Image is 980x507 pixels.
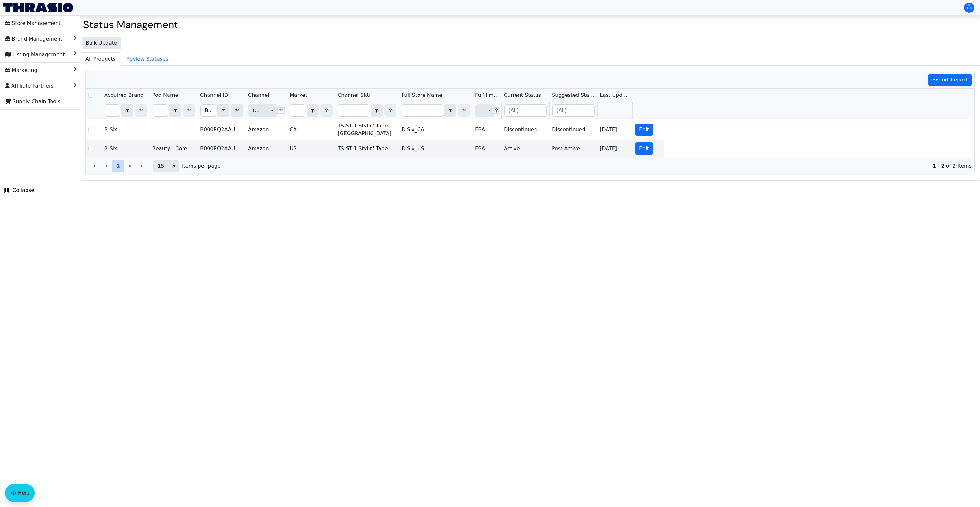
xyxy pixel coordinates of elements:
[268,105,277,116] button: select
[335,102,399,119] th: Filter
[226,162,972,170] span: 1 - 2 of 2 items
[102,119,150,140] td: B-Six
[338,91,371,99] span: Channel SKU
[290,105,305,116] input: Filter
[5,484,35,502] button: Help floatingactionbutton
[80,53,121,65] span: All Products
[246,119,287,140] td: Amazon
[82,37,121,49] button: Bulk Update
[501,140,549,157] td: Active
[217,104,229,117] span: Choose Operator
[231,104,243,117] button: Clear
[112,160,124,172] button: Page 1
[473,119,501,140] td: FBA
[501,102,549,119] th: Filter
[5,96,60,107] span: Supply Chain Tools
[153,160,179,172] span: Page size
[201,105,216,116] input: Filter
[102,140,150,157] td: B-Six
[153,105,168,116] input: Filter
[5,50,65,60] span: Listing Management
[639,145,649,152] span: Edit
[287,119,335,140] td: CA
[549,119,597,140] td: Discontinued
[552,91,595,99] span: Suggested Status
[473,140,501,157] td: FBA
[122,105,133,116] button: select
[169,160,179,172] button: select
[200,91,228,99] span: Channel ID
[5,18,61,28] span: Store Management
[102,102,150,119] th: Filter
[5,34,62,44] span: Brand Management
[105,105,120,116] input: Filter
[5,65,37,75] span: Marketing
[553,105,594,116] input: (All)
[83,19,977,31] h2: Status Management
[335,140,399,157] td: TS-ST-1 Stylin' Tape
[475,91,499,99] span: Fulfillment
[18,489,29,497] span: Help
[928,74,972,86] button: Export Report
[169,104,181,117] span: Choose Operator
[635,124,653,136] button: Edit
[932,76,968,84] span: Export Report
[198,119,246,140] td: B000RQ2AAU
[246,102,287,119] th: Filter
[639,126,649,134] span: Edit
[246,140,287,157] td: Amazon
[371,105,382,116] button: select
[402,105,443,116] input: Filter
[152,91,178,99] span: Pod Name
[549,140,597,157] td: Post Active
[150,102,198,119] th: Filter
[600,91,630,99] span: Last Update
[290,91,307,99] span: Market
[485,105,494,116] button: select
[549,102,597,119] th: Filter
[597,140,632,157] td: [DATE]
[338,105,369,116] input: Filter
[150,140,198,157] td: Beauty - Core
[287,102,335,119] th: Filter
[3,3,73,12] img: Thrasio Logo
[88,146,93,151] input: Select Row
[182,162,221,170] span: items per page
[121,104,133,117] span: Choose Operator
[117,162,120,170] span: 1
[121,53,173,65] span: Review Statuses
[444,105,456,116] button: select
[88,93,93,98] input: Select Row
[248,91,269,99] span: Channel
[444,104,456,117] span: Choose Operator
[597,119,632,140] td: [DATE]
[505,105,546,116] input: (All)
[253,107,263,114] span: (All)
[335,119,399,140] td: TS-ST-1 Stylin' Tape-[GEOGRAPHIC_DATA]
[307,105,318,116] button: select
[504,91,541,99] span: Current Status
[307,104,319,117] span: Choose Operator
[217,105,229,116] button: select
[501,119,549,140] td: Discontinued
[402,91,442,99] span: Full Store Name
[399,102,473,119] th: Filter
[371,104,383,117] span: Choose Operator
[198,102,246,119] th: Filter
[287,140,335,157] td: US
[169,105,181,116] button: select
[104,91,144,99] span: Acquired Brand
[158,162,166,170] span: 15
[86,39,117,47] span: Bulk Update
[399,140,473,157] td: B-Six_US
[5,81,54,91] span: Affiliate Partners
[4,187,34,194] span: Collapse
[86,157,974,175] div: Page 1 of 1
[198,140,246,157] td: B000RQ2AAU
[399,119,473,140] td: B-Six_CA
[635,142,653,155] button: Edit
[88,127,93,132] input: Select Row
[473,102,501,119] th: Filter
